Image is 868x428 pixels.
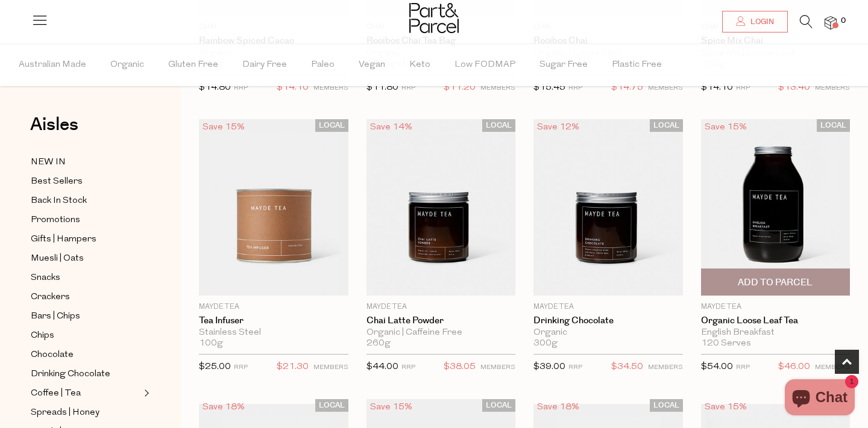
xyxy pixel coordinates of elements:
[778,80,810,96] span: $13.40
[313,364,348,371] small: MEMBERS
[650,119,683,132] span: LOCAL
[31,309,80,324] span: Bars | Chips
[444,80,476,96] span: $11.20
[533,315,683,326] a: Drinking Chocolate
[736,85,750,91] small: RRP
[141,386,149,400] button: Expand/Collapse Coffee | Tea
[611,359,643,375] span: $34.50
[533,119,683,295] img: Drinking Chocolate
[815,85,850,91] small: MEMBERS
[454,44,515,86] span: Low FODMAP
[701,268,851,296] button: Add To Parcel
[30,116,78,146] a: Aisles
[533,302,683,312] p: Mayde Tea
[366,338,391,349] span: 260g
[778,359,810,375] span: $46.00
[480,364,515,371] small: MEMBERS
[648,364,683,371] small: MEMBERS
[31,329,54,343] span: Chips
[825,16,837,29] a: 0
[31,406,99,420] span: Spreads | Honey
[31,386,81,401] span: Coffee | Tea
[19,44,86,86] span: Australian Made
[277,80,309,96] span: $14.10
[747,17,774,27] span: Login
[701,327,851,338] div: English Breakfast
[409,3,459,33] img: Part&Parcel
[568,85,582,91] small: RRP
[199,362,231,371] span: $25.00
[313,85,348,91] small: MEMBERS
[650,399,683,412] span: LOCAL
[30,111,78,138] span: Aisles
[482,119,515,132] span: LOCAL
[234,85,248,91] small: RRP
[701,315,851,326] a: Organic Loose Leaf Tea
[31,251,140,266] a: Muesli | Oats
[701,338,751,349] span: 120 Serves
[277,359,309,375] span: $21.30
[444,359,476,375] span: $38.05
[31,232,140,247] a: Gifts | Hampers
[701,399,750,415] div: Save 15%
[31,193,140,208] a: Back In Stock
[366,362,398,371] span: $44.00
[199,83,231,92] span: $14.80
[31,194,87,208] span: Back In Stock
[31,155,140,170] a: NEW IN
[31,213,80,228] span: Promotions
[701,362,733,371] span: $54.00
[31,386,140,401] a: Coffee | Tea
[533,119,583,135] div: Save 12%
[315,119,348,132] span: LOCAL
[31,367,140,382] a: Drinking Chocolate
[199,327,348,338] div: Stainless Steel
[533,338,558,349] span: 300g
[366,119,416,135] div: Save 14%
[701,302,851,312] p: Mayde Tea
[199,315,348,326] a: Tea Infuser
[31,270,140,285] a: Snacks
[31,290,140,305] a: Crackers
[366,119,516,295] img: Chai Latte Powder
[199,338,223,349] span: 100g
[242,44,287,86] span: Dairy Free
[31,212,140,228] a: Promotions
[31,309,140,324] a: Bars | Chips
[199,119,348,295] img: Tea Infuser
[315,399,348,412] span: LOCAL
[31,252,84,266] span: Muesli | Oats
[722,11,788,33] a: Login
[482,399,515,412] span: LOCAL
[31,328,140,343] a: Chips
[480,85,515,91] small: MEMBERS
[168,44,218,86] span: Gluten Free
[31,347,140,362] a: Chocolate
[199,399,248,415] div: Save 18%
[648,85,683,91] small: MEMBERS
[31,232,96,247] span: Gifts | Hampers
[533,327,683,338] div: Organic
[311,44,335,86] span: Paleo
[31,271,60,285] span: Snacks
[401,364,415,371] small: RRP
[738,276,813,289] span: Add To Parcel
[781,379,858,418] inbox-online-store-chat: Shopify online store chat
[838,16,849,26] span: 0
[359,44,385,86] span: Vegan
[409,44,430,86] span: Keto
[366,315,516,326] a: Chai Latte Powder
[533,399,583,415] div: Save 18%
[31,348,74,362] span: Chocolate
[539,44,588,86] span: Sugar Free
[31,367,110,382] span: Drinking Chocolate
[701,83,733,92] span: $14.10
[701,119,750,135] div: Save 15%
[366,302,516,312] p: Mayde Tea
[31,174,140,189] a: Best Sellers
[31,405,140,420] a: Spreads | Honey
[366,83,398,92] span: $11.80
[234,364,248,371] small: RRP
[611,80,643,96] span: $14.75
[817,119,850,132] span: LOCAL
